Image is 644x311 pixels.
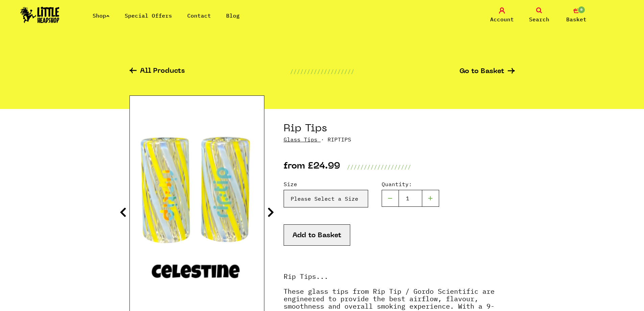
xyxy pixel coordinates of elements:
label: Size [284,180,368,188]
a: Contact [187,12,211,19]
p: from £24.99 [284,163,340,171]
label: Quantity: [382,180,439,188]
input: 1 [399,190,422,207]
a: 0 Basket [559,7,593,23]
a: Blog [226,12,240,19]
a: Glass Tips [284,136,317,143]
p: /////////////////// [290,67,354,75]
p: /////////////////// [347,163,411,171]
p: · RIPTIPS [284,135,515,143]
button: Add to Basket [284,224,350,246]
span: Account [490,15,514,23]
a: Shop [93,12,110,19]
span: 0 [577,6,586,14]
a: All Products [129,68,185,75]
span: Search [529,15,549,23]
span: Basket [566,15,587,23]
a: Go to Basket [459,68,515,75]
a: Search [522,7,556,23]
a: Special Offers [125,12,172,19]
h1: Rip Tips [284,123,515,135]
img: Rip Tips image 1 [130,123,264,291]
img: Little Head Shop Logo [20,7,59,23]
